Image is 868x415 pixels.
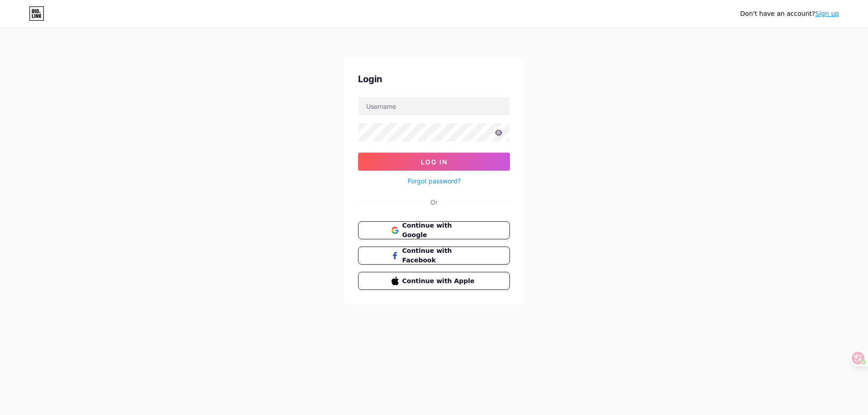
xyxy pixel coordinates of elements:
a: Forgot password? [408,176,461,186]
div: Don't have an account? [740,9,839,19]
button: Continue with Google [358,221,510,239]
span: Continue with Google [402,221,477,240]
button: Log In [358,153,510,171]
span: Continue with Apple [402,276,477,286]
a: Sign up [815,10,839,17]
div: Or [430,197,438,207]
span: Continue with Facebook [402,246,477,265]
input: Username [359,97,509,115]
button: Continue with Facebook [358,247,510,265]
span: Log In [421,158,448,166]
button: Continue with Apple [358,272,510,290]
div: Login [358,72,510,86]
